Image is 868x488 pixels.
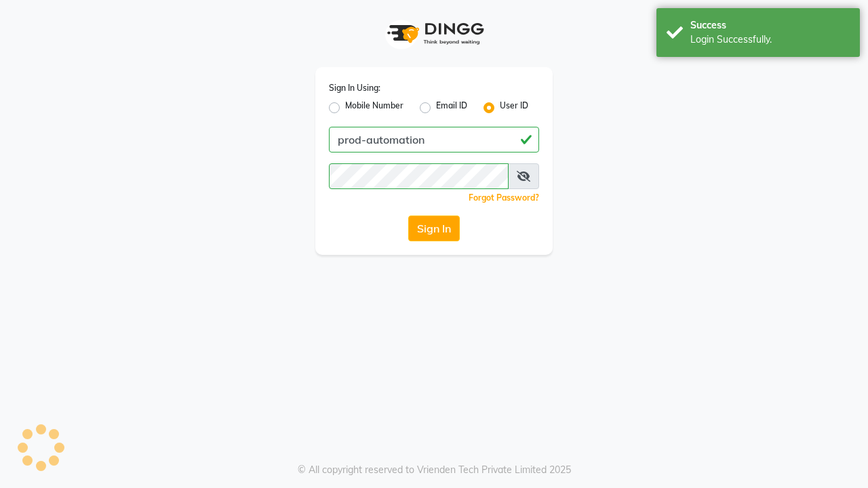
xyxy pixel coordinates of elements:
[436,100,467,116] label: Email ID
[690,33,850,47] div: Login Successfully.
[380,14,488,54] img: logo1.svg
[329,163,509,189] input: Username
[345,100,403,116] label: Mobile Number
[690,18,850,33] div: Success
[469,192,539,203] a: Forgot Password?
[329,82,380,94] label: Sign In Using:
[408,216,460,241] button: Sign In
[500,100,528,116] label: User ID
[329,127,539,152] input: Username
